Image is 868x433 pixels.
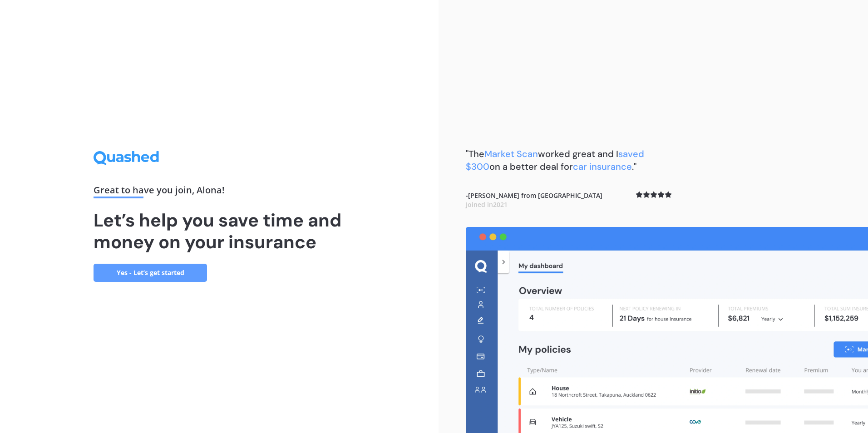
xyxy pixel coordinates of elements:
span: car insurance [573,161,632,172]
span: Joined in 2021 [466,200,508,209]
div: Great to have you join , Alona ! [94,186,345,198]
h1: Let’s help you save time and money on your insurance [94,209,345,253]
img: dashboard.webp [466,227,868,433]
span: saved $300 [466,148,644,172]
b: "The worked great and I on a better deal for ." [466,148,644,172]
b: - [PERSON_NAME] from [GEOGRAPHIC_DATA] [466,191,602,209]
a: Yes - Let’s get started [94,264,207,282]
span: Market Scan [484,148,538,160]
